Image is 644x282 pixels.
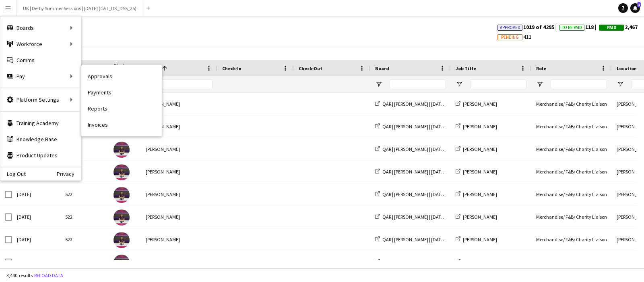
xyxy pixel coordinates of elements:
[81,117,162,133] a: Invoices
[141,206,217,228] div: [PERSON_NAME]
[531,228,612,251] div: Merchandise/ F&B/ Charity Liaison
[456,101,497,107] a: [PERSON_NAME]
[114,232,130,248] img: Abdelaadim Rochdi
[12,183,60,205] div: [DATE]
[456,259,497,265] a: [PERSON_NAME]
[141,161,217,183] div: [PERSON_NAME]
[375,65,389,71] span: Board
[81,84,162,100] a: Payments
[382,259,489,265] span: QAR | [PERSON_NAME] | [DATE] (LNME_QAR_TVS_25)
[141,251,217,273] div: [PERSON_NAME]
[531,161,612,183] div: Merchandise/ F&B/ Charity Liaison
[60,251,109,273] div: 522
[141,93,217,115] div: [PERSON_NAME]
[375,214,489,220] a: QAR | [PERSON_NAME] | [DATE] (LNME_QAR_TVS_25)
[531,251,612,273] div: Merchandise/ F&B/ Charity Liaison
[500,25,520,30] span: Approved
[375,123,489,130] a: QAR | [PERSON_NAME] | [DATE] (LNME_QAR_TVS_25)
[114,209,130,226] img: Abdelaadim Rochdi
[81,100,162,117] a: Reports
[456,169,497,175] a: [PERSON_NAME]
[0,36,81,52] div: Workforce
[0,115,81,131] a: Training Academy
[456,81,463,88] button: Open Filter Menu
[463,214,497,220] span: [PERSON_NAME]
[463,169,497,175] span: [PERSON_NAME]
[375,236,489,242] a: QAR | [PERSON_NAME] | [DATE] (LNME_QAR_TVS_25)
[60,138,109,160] div: 522
[375,146,489,152] a: QAR | [PERSON_NAME] | [DATE] (LNME_QAR_TVS_25)
[0,20,81,36] div: Boards
[599,23,638,31] span: 2,467
[375,259,489,265] a: QAR | [PERSON_NAME] | [DATE] (LNME_QAR_TVS_25)
[114,142,130,158] img: Abdelaadim Rochdi
[617,81,624,88] button: Open Filter Menu
[12,206,60,228] div: [DATE]
[382,123,489,130] span: QAR | [PERSON_NAME] | [DATE] (LNME_QAR_TVS_25)
[299,65,322,71] span: Check-Out
[375,191,489,197] a: QAR | [PERSON_NAME] | [DATE] (LNME_QAR_TVS_25)
[456,123,497,130] a: [PERSON_NAME]
[81,68,162,84] a: Approvals
[536,65,546,71] span: Role
[456,191,497,197] a: [PERSON_NAME]
[536,81,543,88] button: Open Filter Menu
[12,251,60,273] div: [DATE]
[60,183,109,205] div: 522
[470,79,526,89] input: Job Title Filter Input
[57,171,81,177] a: Privacy
[17,0,143,16] button: UK | Derby Summer Sessions | [DATE] (C&T_UK_DSS_25)
[463,236,497,242] span: [PERSON_NAME]
[60,206,109,228] div: 522
[382,236,489,242] span: QAR | [PERSON_NAME] | [DATE] (LNME_QAR_TVS_25)
[456,214,497,220] a: [PERSON_NAME]
[463,123,497,130] span: [PERSON_NAME]
[375,101,489,107] a: QAR | [PERSON_NAME] | [DATE] (LNME_QAR_TVS_25)
[114,164,130,180] img: Abdelaadim Rochdi
[531,93,612,115] div: Merchandise/ F&B/ Charity Liaison
[390,79,446,89] input: Board Filter Input
[607,25,616,30] span: Paid
[141,138,217,160] div: [PERSON_NAME]
[562,25,582,30] span: To Be Paid
[375,169,489,175] a: QAR | [PERSON_NAME] | [DATE] (LNME_QAR_TVS_25)
[463,191,497,197] span: [PERSON_NAME]
[60,228,109,251] div: 522
[382,191,489,197] span: QAR | [PERSON_NAME] | [DATE] (LNME_QAR_TVS_25)
[0,131,81,147] a: Knowledge Base
[531,183,612,205] div: Merchandise/ F&B/ Charity Liaison
[497,23,559,31] span: 1019 of 4295
[531,206,612,228] div: Merchandise/ F&B/ Charity Liaison
[375,81,382,88] button: Open Filter Menu
[382,146,489,152] span: QAR | [PERSON_NAME] | [DATE] (LNME_QAR_TVS_25)
[551,79,607,89] input: Role Filter Input
[531,138,612,160] div: Merchandise/ F&B/ Charity Liaison
[33,271,65,280] button: Reload data
[0,92,81,108] div: Platform Settings
[501,35,519,40] span: Pending
[630,3,640,13] a: 1
[0,171,26,177] a: Log Out
[559,23,599,31] span: 118
[456,236,497,242] a: [PERSON_NAME]
[114,187,130,203] img: Abdelaadim Rochdi
[0,147,81,163] a: Product Updates
[222,65,242,71] span: Check-In
[637,2,641,7] span: 1
[12,228,60,251] div: [DATE]
[0,52,81,68] a: Comms
[382,101,489,107] span: QAR | [PERSON_NAME] | [DATE] (LNME_QAR_TVS_25)
[463,146,497,152] span: [PERSON_NAME]
[60,161,109,183] div: 522
[531,115,612,138] div: Merchandise/ F&B/ Charity Liaison
[114,255,130,271] img: Abdelaadim Rochdi
[382,214,489,220] span: QAR | [PERSON_NAME] | [DATE] (LNME_QAR_TVS_25)
[463,101,497,107] span: [PERSON_NAME]
[0,68,81,84] div: Pay
[114,62,126,74] span: Photo
[497,33,532,40] span: 411
[141,115,217,138] div: [PERSON_NAME]
[141,183,217,205] div: [PERSON_NAME]
[160,79,213,89] input: Name Filter Input
[463,259,497,265] span: [PERSON_NAME]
